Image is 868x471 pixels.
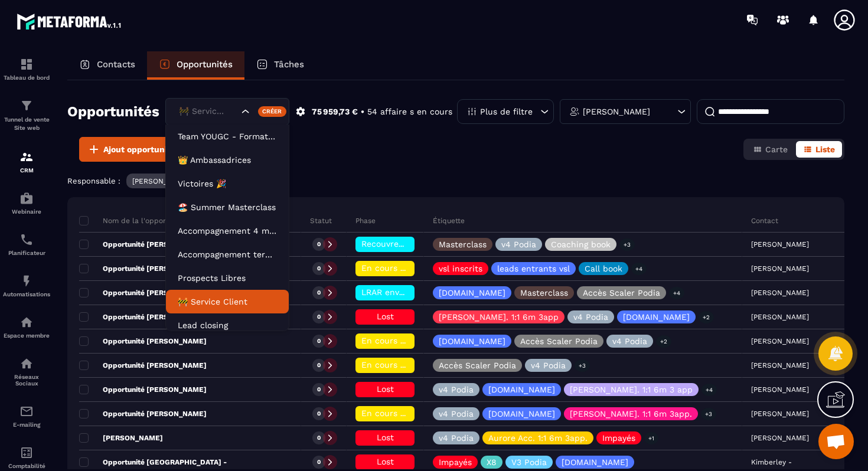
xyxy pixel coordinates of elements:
p: [PERSON_NAME]. 1:1 6m 3app. [570,410,692,418]
span: Liste [815,145,835,154]
img: automations [19,274,34,288]
p: Accompagnement 4 mois [178,225,277,237]
p: +4 [631,263,647,275]
a: formationformationTunnel de vente Site web [3,90,50,141]
p: 0 [317,361,321,369]
p: [PERSON_NAME]. 1:1 6m 3 app [570,385,693,394]
p: Opportunité [PERSON_NAME] [79,361,207,370]
span: Lost [377,433,394,442]
img: formation [19,99,34,113]
p: v4 Podia [612,337,647,345]
a: automationsautomationsWebinaire [3,182,50,224]
p: V3 Podia [511,458,547,466]
span: Recouvrement [361,239,420,248]
span: Lost [377,312,394,321]
p: 0 [317,337,321,345]
p: Comptabilité [3,463,50,469]
p: +3 [619,238,635,251]
span: LRAR envoyée [361,287,417,297]
p: [DOMAIN_NAME] [488,385,555,394]
a: Contacts [67,51,147,80]
p: Accès Scaler Podia [583,289,660,297]
p: [DOMAIN_NAME] [439,289,505,297]
p: Team YOUGC - Formations [178,130,277,142]
img: email [19,404,34,418]
p: Impayés [439,458,472,466]
p: Impayés [602,434,635,442]
h2: Opportunités [67,100,159,123]
p: Opportunité [PERSON_NAME] [79,385,207,394]
img: automations [19,315,34,329]
span: Carte [765,145,788,154]
p: Tâches [274,59,304,70]
p: 75 959,73 € [312,106,358,117]
p: 0 [317,313,321,321]
button: Liste [796,141,842,158]
span: En cours de régularisation [361,336,469,345]
div: Search for option [165,98,289,125]
p: Statut [310,216,332,225]
img: scheduler [19,233,34,247]
p: [DOMAIN_NAME] [439,337,505,345]
a: automationsautomationsAutomatisations [3,265,50,306]
div: Créer [258,106,287,117]
p: 0 [317,458,321,466]
p: 👑 Ambassadrices [178,154,277,166]
p: v4 Podia [439,410,474,418]
p: Automatisations [3,291,50,297]
p: Accès Scaler Podia [439,361,516,369]
p: 0 [317,289,321,297]
p: 54 affaire s en cours [367,106,452,117]
img: formation [19,150,34,164]
p: E-mailing [3,421,50,428]
p: X8 [487,458,497,466]
p: Opportunité [PERSON_NAME] [79,240,207,249]
p: leads entrants vsl [497,264,570,273]
p: Contact [751,216,778,225]
span: En cours de régularisation [361,360,469,369]
p: Opportunités [177,59,233,70]
a: Opportunités [147,51,244,80]
span: Lost [377,457,394,466]
p: v4 Podia [573,313,608,321]
p: 0 [317,240,321,248]
p: v4 Podia [501,240,536,248]
p: Accès Scaler Podia [520,337,598,345]
p: vsl inscrits [439,264,482,273]
p: 0 [317,385,321,394]
p: Call book [585,264,622,273]
button: Ajout opportunité [79,137,183,162]
img: accountant [19,446,34,460]
p: +1 [644,432,658,444]
p: Lead closing [178,319,277,331]
p: Accompagnement terminé [178,248,277,260]
p: Opportunité [PERSON_NAME] [79,288,207,297]
p: Masterclass [439,240,487,248]
p: Contacts [97,59,135,70]
input: Search for option [176,105,239,118]
span: Ajout opportunité [103,143,175,155]
p: +2 [656,335,671,348]
p: Opportunité [PERSON_NAME] [79,336,207,346]
p: Prospects Libres [178,272,277,284]
p: [DOMAIN_NAME] [562,458,628,466]
p: Webinaire [3,208,50,215]
p: Réseaux Sociaux [3,374,50,387]
p: • [361,106,364,117]
p: [PERSON_NAME] [583,107,650,116]
p: Aurore Acc. 1:1 6m 3app. [488,434,588,442]
img: formation [19,57,34,71]
div: Ouvrir le chat [818,424,854,459]
p: Opportunité [PERSON_NAME] [79,312,207,322]
p: Nom de la l'opportunité [79,216,186,225]
p: v4 Podia [531,361,566,369]
a: Tâches [244,51,316,80]
img: logo [17,11,123,32]
p: Opportunité [PERSON_NAME] ou [PERSON_NAME] [79,264,279,273]
span: En cours de régularisation [361,408,469,418]
p: +4 [701,384,717,396]
a: social-networksocial-networkRéseaux Sociaux [3,348,50,395]
p: [DOMAIN_NAME] [488,410,555,418]
p: 🚧 Service Client [178,296,277,308]
span: Lost [377,384,394,394]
